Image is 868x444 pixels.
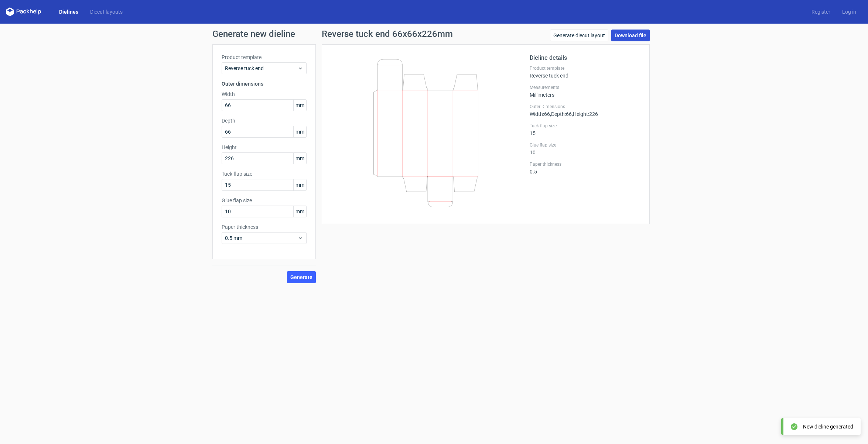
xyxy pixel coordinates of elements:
h1: Generate new dieline [212,30,656,38]
div: 15 [530,123,640,136]
a: Log in [836,8,862,16]
a: Dielines [53,8,84,16]
label: Product template [222,54,307,61]
label: Paper thickness [530,161,640,167]
label: Width [222,90,307,98]
span: mm [293,179,306,190]
span: mm [293,206,306,217]
span: mm [293,153,306,164]
div: 0.5 [530,161,640,175]
label: Tuck flap size [530,123,640,129]
span: , Height : 226 [572,111,598,117]
label: Outer Dimensions [530,104,640,110]
label: Product template [530,65,640,71]
span: Width : 66 [530,111,550,117]
span: mm [293,126,306,137]
label: Glue flap size [530,142,640,148]
label: Glue flap size [222,197,307,204]
a: Diecut layouts [84,8,129,16]
span: Reverse tuck end [225,65,298,72]
button: Generate [287,271,316,283]
div: Reverse tuck end [530,65,640,79]
span: 0.5 mm [225,234,298,242]
div: 10 [530,142,640,155]
a: Register [806,8,836,16]
h3: Outer dimensions [222,80,307,87]
h2: Dieline details [530,54,640,62]
label: Measurements [530,85,640,90]
label: Tuck flap size [222,170,307,178]
label: Height [222,144,307,151]
div: New dieline generated [803,423,853,430]
a: Generate diecut layout [550,30,608,41]
h1: Reverse tuck end 66x66x226mm [322,30,453,38]
span: mm [293,100,306,111]
div: Millimeters [530,85,640,98]
label: Depth [222,117,307,124]
label: Paper thickness [222,223,307,231]
span: Generate [290,275,312,280]
span: , Depth : 66 [550,111,572,117]
a: Download file [611,30,650,41]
